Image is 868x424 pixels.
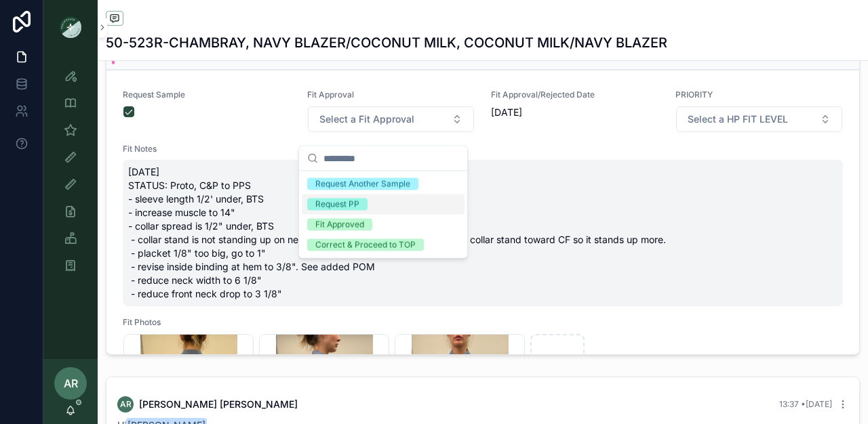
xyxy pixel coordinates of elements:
[307,89,475,100] span: Fit Approval
[60,16,81,38] img: App logo
[123,89,291,100] span: Request Sample
[299,171,467,258] div: Suggestions
[676,106,843,132] button: Select Button
[675,89,844,100] span: PRIORITY
[315,239,416,251] div: Correct & Proceed to TOP
[43,54,98,295] div: scrollable content
[120,399,132,410] span: AR
[315,178,410,190] div: Request Another Sample
[491,106,659,119] span: [DATE]
[106,33,667,52] h1: 50-523R-CHAMBRAY, NAVY BLAZER/COCONUT MILK, COCONUT MILK/NAVY BLAZER
[123,144,843,154] span: Fit Notes
[315,219,364,231] div: Fit Approved
[139,398,298,411] span: [PERSON_NAME] [PERSON_NAME]
[491,89,659,100] span: Fit Approval/Rejected Date
[128,165,837,301] span: [DATE] STATUS: Proto, C&P to PPS - sleeve length 1/2' under, BTS - increase muscle to 14" - colla...
[779,399,832,409] span: 13:37 • [DATE]
[315,198,359,211] div: Request PP
[308,106,475,132] button: Select Button
[319,112,414,126] span: Select a Fit Approval
[123,317,843,328] span: Fit Photos
[688,112,788,126] span: Select a HP FIT LEVEL
[64,375,78,391] span: AR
